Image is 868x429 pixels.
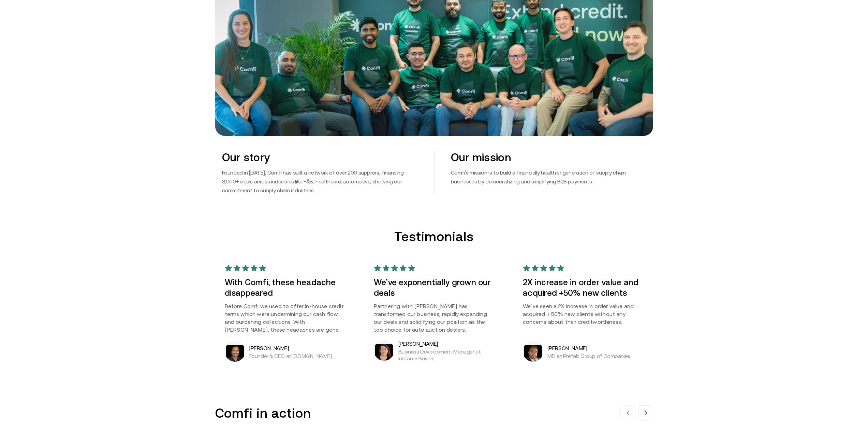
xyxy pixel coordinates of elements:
h5: [PERSON_NAME] [547,344,630,352]
p: Business Development Manager at Instacar Buyers [398,348,494,362]
h3: Comfi in action [215,405,311,421]
h5: [PERSON_NAME] [249,344,332,352]
img: Bibin Varghese [226,345,244,362]
img: Kara Pearse [375,344,393,361]
p: Comfi's mission is to build a financially healthier generation of supply chain businesses by demo... [451,168,646,186]
p: Founder & CEO at [DOMAIN_NAME] [249,352,332,359]
p: We’ve seen a 2X increase in order value and acquired +50% new clients without any concerns about ... [523,302,643,326]
h2: Our mission [451,151,646,164]
h5: [PERSON_NAME] [398,339,494,348]
h3: With Comfi, these headache disappeared [225,277,345,298]
img: Arif Shahzad Butt [524,345,542,362]
p: Founded in [DATE], Comfi has built a network of over 200 suppliers, financing 3,000+ deals across... [222,168,417,195]
h2: Our story [222,151,417,164]
p: MD at Prefab Group of Companies [547,352,630,359]
p: Partnering with [PERSON_NAME] has transformed our business, rapidly expanding our deals and solid... [374,302,494,334]
h2: Testimonials [394,229,473,244]
h3: We’ve exponentially grown our deals [374,277,494,298]
p: Before Comfi we used to offer in-house credit terms which were undermining our cash flow and burd... [225,302,345,334]
h3: 2X increase in order value and acquired +50% new clients [523,277,643,298]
